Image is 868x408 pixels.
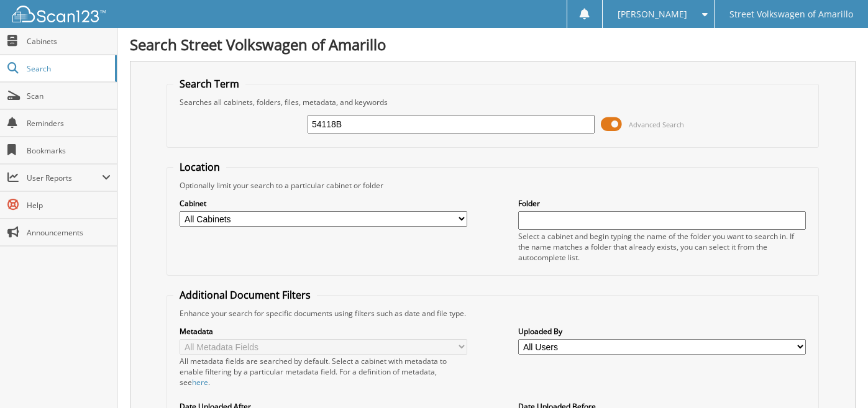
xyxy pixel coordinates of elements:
[27,173,102,183] span: User Reports
[173,288,317,302] legend: Additional Document Filters
[173,308,811,319] div: Enhance your search for specific documents using filters such as date and file type.
[629,120,684,129] span: Advanced Search
[130,34,856,55] h1: Search Street Volkswagen of Amarillo
[27,227,111,238] span: Announcements
[173,77,245,91] legend: Search Term
[806,348,868,408] iframe: Chat Widget
[27,91,111,101] span: Scan
[12,6,106,22] img: scan123-logo-white.svg
[192,377,208,388] a: here
[27,63,109,74] span: Search
[27,118,111,129] span: Reminders
[180,198,467,209] label: Cabinet
[173,97,811,107] div: Searches all cabinets, folders, files, metadata, and keywords
[518,231,805,263] div: Select a cabinet and begin typing the name of the folder you want to search in. If the name match...
[27,200,111,211] span: Help
[518,326,805,337] label: Uploaded By
[173,180,811,191] div: Optionally limit your search to a particular cabinet or folder
[180,356,467,388] div: All metadata fields are searched by default. Select a cabinet with metadata to enable filtering b...
[729,11,853,18] span: Street Volkswagen of Amarillo
[518,198,805,209] label: Folder
[173,160,226,174] legend: Location
[618,11,687,18] span: [PERSON_NAME]
[27,145,111,156] span: Bookmarks
[180,326,467,337] label: Metadata
[27,36,111,47] span: Cabinets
